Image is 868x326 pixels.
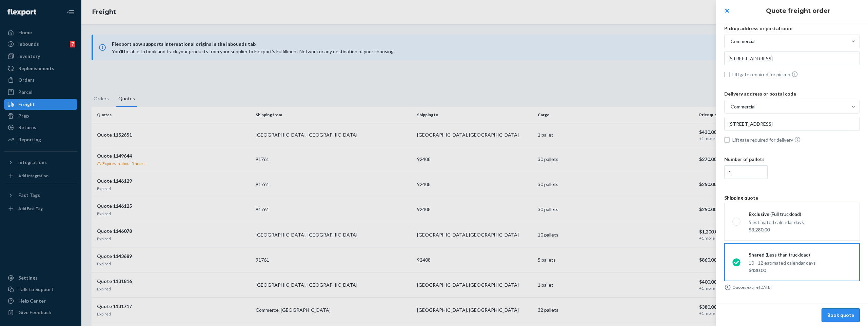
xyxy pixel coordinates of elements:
[724,137,730,143] input: Liftgate required for delivery
[749,267,816,274] p: $430.00
[732,136,860,143] span: Liftgate required for delivery
[16,5,30,11] span: Chat
[749,251,816,258] div: Shared
[749,211,804,218] div: Exclusive
[749,226,804,233] p: $3,280.00
[724,284,860,291] div: Quotes expire [DATE]
[724,117,860,130] input: U.S. Address Only
[732,71,860,78] span: Liftgate required for pickup
[736,6,860,15] h1: Quote freight order
[724,156,860,163] p: Number of pallets
[724,195,860,201] p: Shipping quote
[731,103,755,110] div: Commercial
[749,260,816,266] p: 10 - 12 estimated calendar days
[731,38,755,45] div: Commercial
[724,72,730,77] input: Liftgate required for pickup
[749,219,804,226] p: 5 estimated calendar days
[766,251,810,258] span: (Less than truckload)
[724,52,860,65] input: U.S. Address Only
[770,211,801,218] span: (Full truckload)
[720,4,734,18] button: close
[822,308,860,322] button: Book quote
[724,90,860,97] p: Delivery address or postal code
[724,25,860,32] p: Pickup address or postal code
